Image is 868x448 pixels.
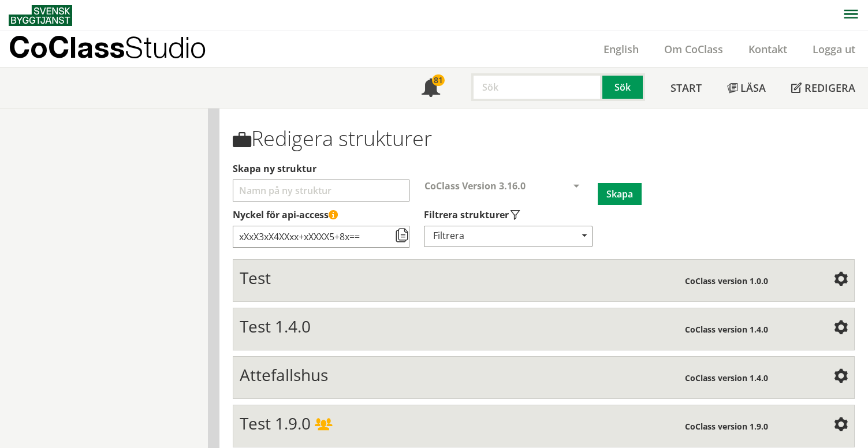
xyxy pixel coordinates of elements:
span: CoClass version 1.9.0 [685,421,768,432]
button: Skapa [598,183,642,205]
span: Redigera [804,81,855,95]
label: Nyckel till åtkomststruktur via API (kräver API-licensabonnemang) [233,208,854,221]
span: Test [240,267,271,289]
a: 81 [409,68,453,108]
span: Inställningar [834,273,848,287]
input: Nyckel till åtkomststruktur via API (kräver API-licensabonnemang) [233,226,409,248]
span: Inställningar [834,322,848,335]
label: Välj ett namn för att skapa en ny struktur [233,162,854,175]
a: Om CoClass [651,42,736,56]
a: Redigera [778,68,868,108]
a: Läsa [714,68,778,108]
span: Delad struktur [315,419,332,432]
div: Filtrera [424,226,593,247]
span: Test 1.9.0 [240,412,311,434]
div: Välj CoClass-version för att skapa en ny struktur [415,180,598,208]
span: Denna API-nyckel ger åtkomst till alla strukturer som du har skapat eller delat med dig av. Håll ... [329,211,338,220]
span: Kopiera [395,229,409,243]
label: Välj vilka typer av strukturer som ska visas i din strukturlista [424,208,591,221]
span: Läsa [740,81,766,95]
span: Notifikationer [422,80,440,98]
span: Inställningar [834,370,848,384]
a: CoClassStudio [9,31,231,67]
a: Logga ut [800,42,868,56]
a: Kontakt [736,42,800,56]
span: CoClass version 1.0.0 [685,275,768,286]
span: Inställningar [834,419,848,432]
input: Sök [471,73,602,101]
span: Studio [125,30,206,64]
span: Start [670,81,702,95]
span: Test 1.4.0 [240,315,311,337]
a: Start [658,68,714,108]
h1: Redigera strukturer [233,126,854,151]
a: English [591,42,651,56]
div: 81 [432,74,445,86]
span: CoClass Version 3.16.0 [424,180,526,192]
span: Attefallshus [240,364,328,386]
p: CoClass [9,40,206,54]
img: Svensk Byggtjänst [9,5,72,26]
span: CoClass version 1.4.0 [685,372,768,383]
button: Sök [602,73,645,101]
span: CoClass version 1.4.0 [685,324,768,335]
input: Välj ett namn för att skapa en ny struktur Välj vilka typer av strukturer som ska visas i din str... [233,180,409,201]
